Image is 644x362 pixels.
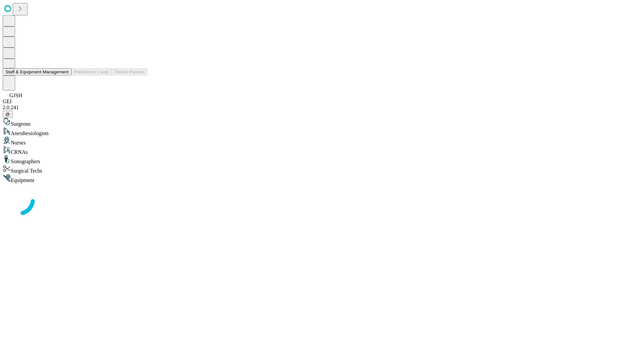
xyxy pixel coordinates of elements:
[3,165,641,174] div: Surgical Techs
[3,99,641,105] div: GEI
[3,127,641,136] div: Anesthesiologists
[3,68,71,75] button: Staff & Equipment Management
[3,136,641,146] div: Nurses
[71,68,112,75] button: Preference Cards
[3,155,641,165] div: Sonographers
[9,93,22,98] span: GJSH
[3,118,641,127] div: Surgeons
[3,111,13,118] button: @
[3,105,641,111] div: 2.0.241
[3,174,641,183] div: Equipment
[5,112,10,117] span: @
[112,68,147,75] button: Tenant Params
[3,146,641,155] div: CRNAs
